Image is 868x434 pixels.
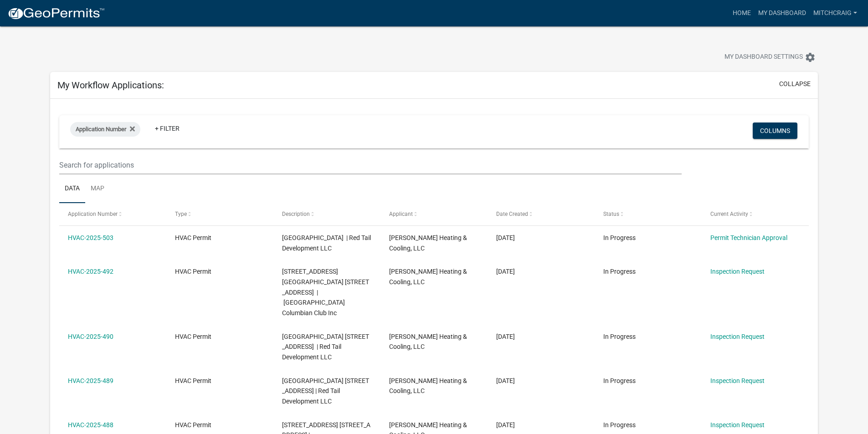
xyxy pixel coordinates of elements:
[68,211,118,217] span: Application Number
[59,174,85,204] a: Data
[148,120,187,137] a: + Filter
[496,421,515,429] span: 07/28/2025
[710,268,765,275] a: Inspection Request
[389,211,413,217] span: Applicant
[282,333,369,361] span: 4631 RED TAIL RIDGE 4631 Red Tail Ridge | Red Tail Development LLC
[59,156,681,174] input: Search for applications
[273,203,380,225] datatable-header-cell: Description
[175,211,187,217] span: Type
[717,48,823,66] button: My Dashboard Settingssettings
[805,52,816,63] i: settings
[282,268,369,317] span: 221-225 MARKET STREET EAST 225 E Market Street | Clark County Columbian Club Inc
[710,377,765,384] a: Inspection Request
[389,268,467,286] span: Mitch Craig Heating & Cooling, LLC
[603,333,636,340] span: In Progress
[603,268,636,275] span: In Progress
[76,126,126,133] span: Application Number
[68,421,113,429] a: HVAC-2025-488
[710,211,748,217] span: Current Activity
[175,333,211,340] span: HVAC Permit
[603,377,636,384] span: In Progress
[380,203,488,225] datatable-header-cell: Applicant
[68,234,113,241] a: HVAC-2025-503
[724,52,803,63] span: My Dashboard Settings
[755,5,810,22] a: My Dashboard
[488,203,595,225] datatable-header-cell: Date Created
[282,377,369,405] span: 4657 RED TAIL RIDGE 4657 Red Tail Ridge | Red Tail Development LLC
[57,80,164,91] h5: My Workflow Applications:
[389,234,467,252] span: Mitch Craig Heating & Cooling, LLC
[389,333,467,351] span: Mitch Craig Heating & Cooling, LLC
[282,211,310,217] span: Description
[779,79,811,89] button: collapse
[496,234,515,241] span: 08/12/2025
[85,174,110,204] a: Map
[175,377,211,384] span: HVAC Permit
[603,211,619,217] span: Status
[68,333,113,340] a: HVAC-2025-490
[68,268,113,275] a: HVAC-2025-492
[166,203,273,225] datatable-header-cell: Type
[810,5,861,22] a: mitchcraig
[753,123,797,139] button: Columns
[175,421,211,429] span: HVAC Permit
[594,203,701,225] datatable-header-cell: Status
[710,333,765,340] a: Inspection Request
[175,268,211,275] span: HVAC Permit
[603,421,636,429] span: In Progress
[175,234,211,241] span: HVAC Permit
[389,377,467,395] span: Mitch Craig Heating & Cooling, LLC
[282,234,371,252] span: 4627 RED TAIL RIDGE | Red Tail Development LLC
[603,234,636,241] span: In Progress
[496,211,528,217] span: Date Created
[496,333,515,340] span: 08/07/2025
[59,203,166,225] datatable-header-cell: Application Number
[729,5,755,22] a: Home
[496,377,515,384] span: 08/07/2025
[68,377,113,384] a: HVAC-2025-489
[710,234,787,241] a: Permit Technician Approval
[710,421,765,429] a: Inspection Request
[496,268,515,275] span: 08/07/2025
[701,203,808,225] datatable-header-cell: Current Activity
